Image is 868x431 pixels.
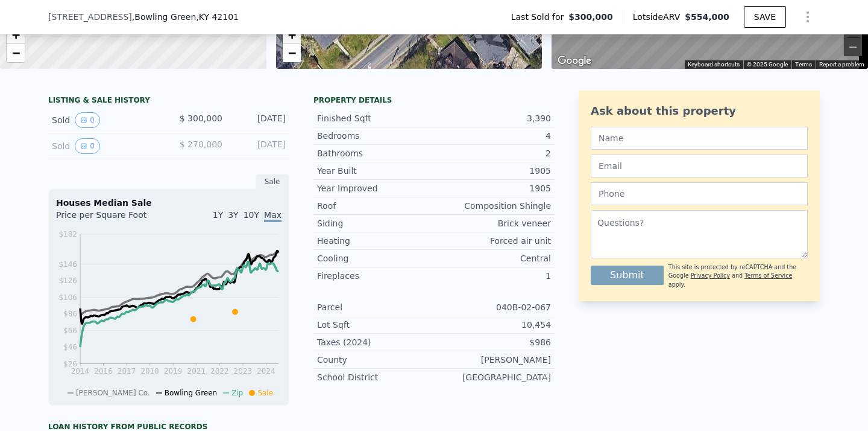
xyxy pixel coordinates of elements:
[796,5,820,29] button: Show Options
[434,112,551,124] div: 3,390
[257,389,273,397] span: Sale
[58,293,77,302] tspan: $106
[434,200,551,212] div: Composition Shingle
[434,252,551,264] div: Central
[140,367,159,375] tspan: 2018
[283,26,301,44] a: Zoom in
[264,210,281,222] span: Max
[244,210,259,220] span: 10Y
[317,336,434,348] div: Taxes (2024)
[48,95,289,107] div: LISTING & SALE HISTORY
[744,272,792,279] a: Terms of Service
[58,260,77,269] tspan: $146
[48,11,132,23] span: [STREET_ADDRESS]
[744,6,786,28] button: SAVE
[685,12,729,22] span: $554,000
[434,147,551,159] div: 2
[434,235,551,247] div: Forced air unit
[317,270,434,282] div: Fireplaces
[747,61,788,68] span: © 2025 Google
[94,367,113,375] tspan: 2016
[317,319,434,331] div: Lot Sqft
[591,182,808,205] input: Phone
[819,61,864,68] a: Report a problem
[555,53,594,69] img: Google
[317,235,434,247] div: Heating
[317,371,434,383] div: School District
[317,354,434,366] div: County
[434,301,551,313] div: 040B-02-067
[58,230,77,238] tspan: $182
[12,27,20,42] span: +
[7,44,25,62] a: Zoom out
[317,200,434,212] div: Roof
[118,367,136,375] tspan: 2017
[257,367,275,375] tspan: 2024
[232,112,286,128] div: [DATE]
[434,217,551,229] div: Brick veneer
[52,138,159,154] div: Sold
[434,182,551,194] div: 1905
[568,11,613,23] span: $300,000
[232,138,286,154] div: [DATE]
[317,217,434,229] div: Siding
[434,336,551,348] div: $986
[434,354,551,366] div: [PERSON_NAME]
[164,367,183,375] tspan: 2019
[317,130,434,142] div: Bedrooms
[256,174,289,190] div: Sale
[52,112,159,128] div: Sold
[317,112,434,124] div: Finished Sqft
[668,263,808,289] div: This site is protected by reCAPTCHA and the Google and apply.
[76,389,150,397] span: [PERSON_NAME] Co.
[317,182,434,194] div: Year Improved
[132,11,239,23] span: , Bowling Green
[288,45,295,60] span: −
[63,360,77,368] tspan: $26
[317,147,434,159] div: Bathrooms
[317,165,434,177] div: Year Built
[56,209,169,228] div: Price per Square Foot
[187,367,206,375] tspan: 2021
[180,113,222,123] span: $ 300,000
[511,11,569,23] span: Last Sold for
[434,319,551,331] div: 10,454
[213,210,223,220] span: 1Y
[63,327,77,335] tspan: $66
[591,127,808,150] input: Name
[196,12,239,22] span: , KY 42101
[63,310,77,318] tspan: $86
[691,272,730,279] a: Privacy Policy
[434,130,551,142] div: 4
[288,27,295,42] span: +
[688,60,740,69] button: Keyboard shortcuts
[63,343,77,351] tspan: $46
[591,266,664,285] button: Submit
[75,112,100,128] button: View historical data
[434,270,551,282] div: 1
[12,45,20,60] span: −
[180,139,222,149] span: $ 270,000
[75,138,100,154] button: View historical data
[234,367,253,375] tspan: 2023
[7,26,25,44] a: Zoom in
[231,389,243,397] span: Zip
[555,53,594,69] a: Open this area in Google Maps (opens a new window)
[795,61,812,68] a: Terms (opens in new tab)
[165,389,217,397] span: Bowling Green
[591,155,808,177] input: Email
[56,197,281,209] div: Houses Median Sale
[58,276,77,285] tspan: $126
[434,165,551,177] div: 1905
[633,11,685,23] span: Lotside ARV
[313,95,555,105] div: Property details
[71,367,90,375] tspan: 2014
[844,38,862,56] button: Zoom out
[434,371,551,383] div: [GEOGRAPHIC_DATA]
[317,301,434,313] div: Parcel
[210,367,229,375] tspan: 2022
[591,103,808,120] div: Ask about this property
[228,210,238,220] span: 3Y
[317,252,434,264] div: Cooling
[283,44,301,62] a: Zoom out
